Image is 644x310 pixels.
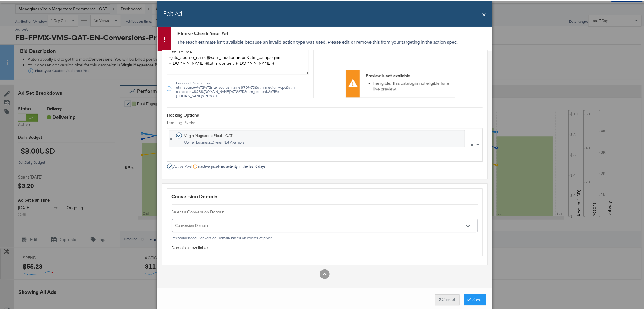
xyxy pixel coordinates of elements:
div: Conversion Domain [172,192,478,199]
span: × [169,132,174,143]
label: Select a Conversion Domain [172,208,478,214]
button: Save [464,293,486,304]
span: × [471,140,474,146]
div: Encoded Parameters: [176,80,309,97]
div: Recommended Conversion Domain based on events of pixel: [172,235,478,239]
strong: X [439,295,442,301]
div: Please Check Your Ad [177,29,489,36]
li: Ineligible: This catalog is not eligible for a live preview. [373,80,452,91]
span: Clear all [470,127,475,160]
div: Preview is not available [366,72,452,78]
div: Virgin Megastore Pixel - QAT [184,132,233,137]
button: Open [464,220,473,229]
div: Owner Business: Owner Not Available [184,139,374,143]
button: X [483,8,486,20]
textarea: utm_source={{site_source_name}}&utm_medium=cpc&utm_campaign={{[DOMAIN_NAME]}}&utm_content={{[DOMA... [167,45,309,73]
label: Tracking Pixels: [167,119,483,124]
span: utm_source=%7B%7Bsite_source_name%7D%7D&utm_medium=cpc&utm_campaign=%7B%[DOMAIN_NAME]%7D%7D&utm_c... [176,84,298,97]
button: XCancel [435,293,460,304]
p: The reach estimate isn't available because an invalid action type was used. Please edit or remove... [177,38,489,44]
div: Tracking Options [167,111,483,117]
h2: Edit Ad [163,8,182,17]
span: Inactive pixel [198,163,266,167]
span: Active Pixel [174,163,193,167]
div: Domain unavailable [172,244,208,250]
strong: - no activity in the last 5 days [219,163,266,167]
